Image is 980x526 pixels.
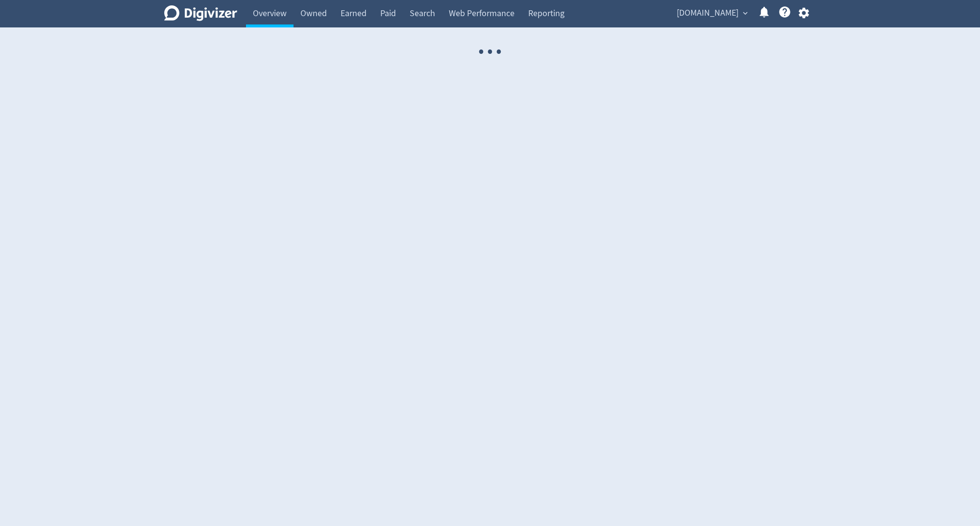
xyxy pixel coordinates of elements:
span: · [477,27,486,77]
span: expand_more [741,9,750,18]
button: [DOMAIN_NAME] [673,5,750,21]
span: [DOMAIN_NAME] [677,5,738,21]
span: · [486,27,494,77]
span: · [494,27,503,77]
